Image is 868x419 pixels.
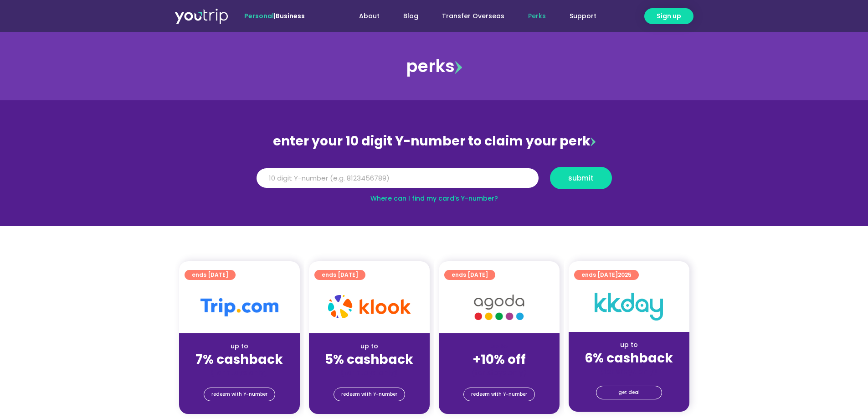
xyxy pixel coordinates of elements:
[558,8,608,25] a: Support
[252,129,616,153] div: enter your 10 digit Y-number to claim your perk
[550,167,612,189] button: submit
[516,8,558,25] a: Perks
[276,11,305,21] a: Business
[244,11,274,21] span: Personal
[257,167,612,196] form: Y Number
[657,11,681,21] span: Sign up
[430,8,516,25] a: Transfer Overseas
[347,8,391,25] a: About
[257,168,539,188] input: 10 digit Y-number (e.g. 8123456789)
[370,194,498,203] a: Where can I find my card’s Y-number?
[329,8,608,25] nav: Menu
[644,8,693,24] a: Sign up
[391,8,430,25] a: Blog
[244,11,305,21] span: |
[568,175,594,181] span: submit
